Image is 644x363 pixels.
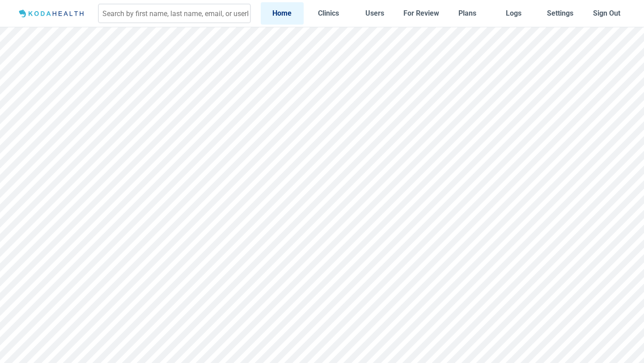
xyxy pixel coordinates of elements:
[261,2,304,24] a: Home
[353,2,396,24] a: Users
[492,2,535,24] a: Logs
[400,2,443,24] a: For Review
[446,2,489,24] a: Plans
[585,2,628,24] button: Sign Out
[16,8,88,19] img: Logo
[98,4,251,23] input: Search by first name, last name, email, or userId
[539,2,582,24] a: Settings
[307,2,350,24] a: Clinics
